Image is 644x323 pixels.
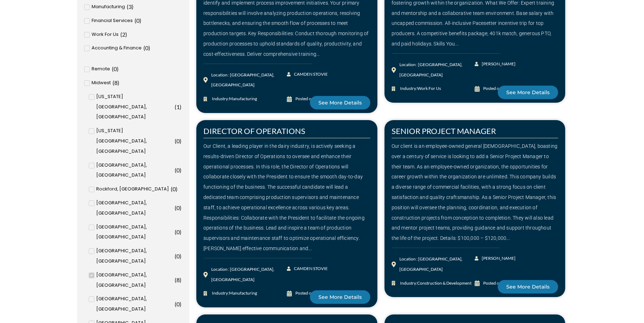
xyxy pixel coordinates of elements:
[180,276,181,283] span: )
[92,16,133,26] span: Financial Services
[135,17,136,24] span: (
[180,301,181,307] span: )
[506,90,550,95] span: See More Details
[176,301,180,307] span: 0
[96,198,173,219] span: [GEOGRAPHIC_DATA], [GEOGRAPHIC_DATA]
[392,126,496,136] a: SENIOR PROJECT MANAGER
[176,228,180,235] span: 0
[475,59,516,69] a: [PERSON_NAME]
[318,100,362,105] span: See More Details
[175,138,176,144] span: (
[120,31,122,38] span: (
[96,222,173,243] span: [GEOGRAPHIC_DATA], [GEOGRAPHIC_DATA]
[318,295,362,300] span: See More Details
[203,141,370,254] div: Our Client, a leading player in the dairy industry, is actively seeking a results-driven Director...
[310,290,370,304] a: See More Details
[122,31,125,38] span: 2
[175,167,176,173] span: (
[96,126,173,156] span: [US_STATE][GEOGRAPHIC_DATA], [GEOGRAPHIC_DATA]
[480,253,515,264] span: [PERSON_NAME]
[211,70,287,91] div: Location : [GEOGRAPHIC_DATA], [GEOGRAPHIC_DATA]
[114,65,117,72] span: 0
[176,185,178,192] span: )
[392,141,558,243] div: Our client is an employee-owned general [DEMOGRAPHIC_DATA], boasting over a century of service is...
[498,86,558,99] a: See More Details
[203,126,305,136] a: DIRECTOR OF OPERATIONS
[287,264,328,274] a: CAMDEN STOVIE
[140,17,141,24] span: )
[173,185,176,192] span: 0
[180,204,181,211] span: )
[180,103,181,110] span: )
[176,253,180,259] span: 0
[113,79,114,86] span: (
[175,301,176,307] span: (
[176,276,180,283] span: 8
[132,3,133,10] span: )
[292,264,328,274] span: CAMDEN STOVIE
[175,204,176,211] span: (
[92,78,111,88] span: Midwest
[136,17,140,24] span: 0
[96,92,173,122] span: [US_STATE][GEOGRAPHIC_DATA], [GEOGRAPHIC_DATA]
[176,204,180,211] span: 0
[125,31,127,38] span: )
[176,138,180,144] span: 0
[506,284,550,289] span: See More Details
[399,60,475,80] div: Location : [GEOGRAPHIC_DATA], [GEOGRAPHIC_DATA]
[148,44,150,51] span: )
[292,69,328,80] span: CAMDEN STOVIE
[176,103,180,110] span: 1
[127,3,129,10] span: (
[180,253,181,259] span: )
[114,79,118,86] span: 8
[96,270,173,291] span: [GEOGRAPHIC_DATA], [GEOGRAPHIC_DATA]
[399,254,475,275] div: Location : [GEOGRAPHIC_DATA], [GEOGRAPHIC_DATA]
[92,64,110,74] span: Remote
[310,96,370,109] a: See More Details
[92,43,142,53] span: Accounting & Finance
[287,69,328,80] a: CAMDEN STOVIE
[96,246,173,267] span: [GEOGRAPHIC_DATA], [GEOGRAPHIC_DATA]
[92,29,119,40] span: Work For Us
[96,184,169,194] span: Rockford, [GEOGRAPHIC_DATA]
[175,103,176,110] span: (
[480,59,515,69] span: [PERSON_NAME]
[145,44,148,51] span: 0
[475,253,516,264] a: [PERSON_NAME]
[211,264,287,285] div: Location : [GEOGRAPHIC_DATA], [GEOGRAPHIC_DATA]
[96,294,173,314] span: [GEOGRAPHIC_DATA], [GEOGRAPHIC_DATA]
[112,65,114,72] span: (
[96,160,173,181] span: [GEOGRAPHIC_DATA], [GEOGRAPHIC_DATA]
[92,2,125,12] span: Manufacturing
[498,280,558,294] a: See More Details
[118,79,119,86] span: )
[180,138,181,144] span: )
[176,167,180,173] span: 0
[175,228,176,235] span: (
[175,253,176,259] span: (
[171,185,173,192] span: (
[129,3,132,10] span: 3
[180,167,181,173] span: )
[117,65,119,72] span: )
[143,44,145,51] span: (
[180,228,181,235] span: )
[175,276,176,283] span: (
